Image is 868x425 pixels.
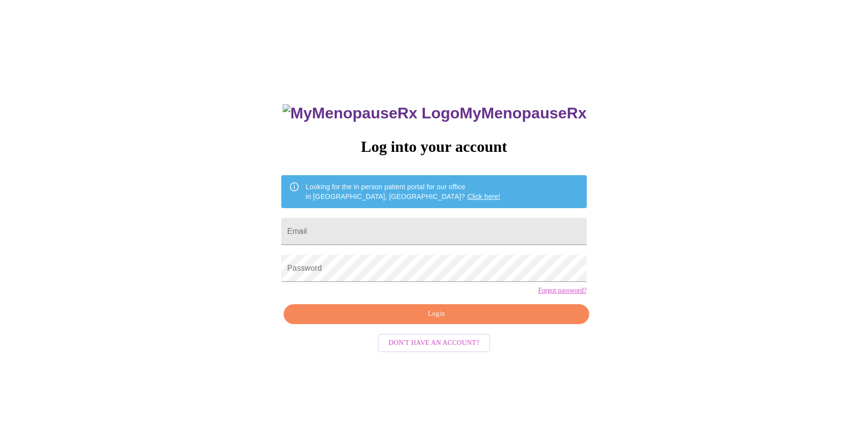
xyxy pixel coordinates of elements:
span: Don't have an account? [389,337,479,349]
span: Login [295,308,578,320]
button: Don't have an account? [378,334,490,353]
h3: MyMenopauseRx [283,104,587,122]
h3: Log into your account [281,138,586,156]
button: Login [284,304,589,324]
a: Click here! [467,193,500,200]
a: Forgot password? [538,287,587,294]
a: Don't have an account? [375,338,493,346]
div: Looking for the in person patient portal for our office in [GEOGRAPHIC_DATA], [GEOGRAPHIC_DATA]? [306,178,500,205]
img: MyMenopauseRx Logo [283,104,460,122]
